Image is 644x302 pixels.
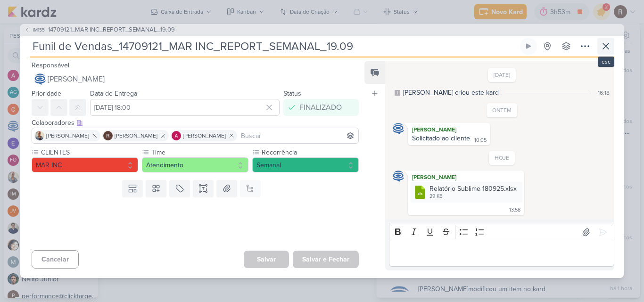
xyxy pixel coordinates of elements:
label: Time [150,147,248,157]
label: Recorrência [261,147,359,157]
button: [PERSON_NAME] [32,71,359,88]
button: Cancelar [32,250,79,269]
div: [PERSON_NAME] [410,125,488,134]
img: Caroline Traven De Andrade [34,73,46,85]
label: Prioridade [32,90,61,98]
div: Ligar relógio [525,42,532,50]
input: Buscar [239,130,356,141]
button: IM155 14709121_MAR INC_REPORT_SEMANAL_19.09 [24,25,175,35]
button: Semanal [252,157,359,172]
div: esc [598,57,614,67]
div: FINALIZADO [299,102,342,113]
img: Caroline Traven De Andrade [393,171,404,182]
div: Editor toolbar [389,223,614,241]
img: Alessandra Gomes [172,131,181,140]
div: Relatório Sublime 180925.xlsx [410,182,522,202]
span: [PERSON_NAME] [183,131,226,140]
button: Atendimento [142,157,248,172]
span: [PERSON_NAME] [46,131,89,140]
span: IM155 [32,26,46,33]
div: 10:05 [474,137,487,144]
span: [PERSON_NAME] [48,73,105,85]
div: 16:18 [598,89,610,97]
img: Rafael Dornelles [103,131,113,140]
div: 29 KB [429,193,517,200]
span: 14709121_MAR INC_REPORT_SEMANAL_19.09 [48,25,175,35]
input: Kard Sem Título [30,38,518,55]
label: Status [283,90,301,98]
div: Solicitado ao cliente [412,134,470,142]
label: CLIENTES [40,147,138,157]
img: Caroline Traven De Andrade [393,123,404,134]
label: Data de Entrega [90,90,137,98]
div: Relatório Sublime 180925.xlsx [429,184,517,194]
div: 13:58 [509,206,520,214]
label: Responsável [32,61,69,69]
input: Select a date [90,99,280,116]
div: [PERSON_NAME] [410,172,522,182]
span: [PERSON_NAME] [115,131,157,140]
div: [PERSON_NAME] criou este kard [403,88,499,98]
img: Iara Santos [35,131,44,140]
button: MAR INC [32,157,138,172]
button: FINALIZADO [283,99,359,116]
div: Colaboradores [32,118,359,128]
div: Editor editing area: main [389,241,614,267]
